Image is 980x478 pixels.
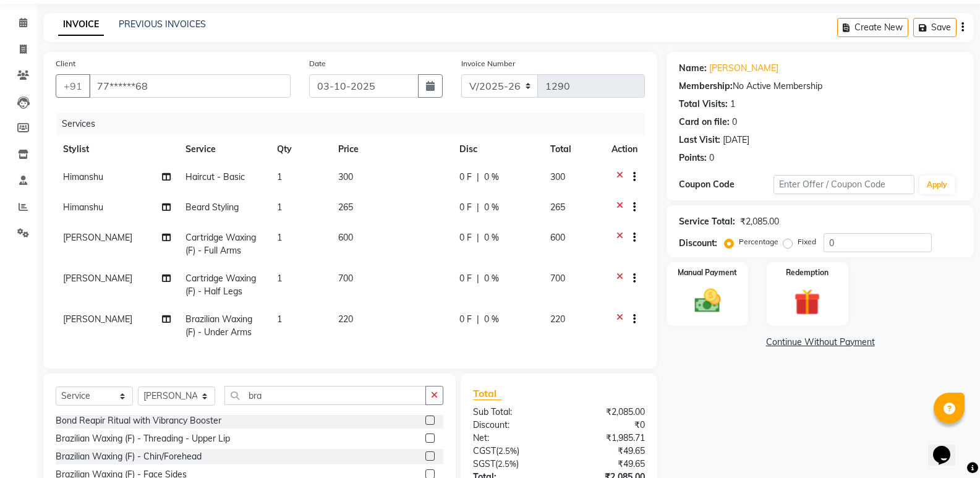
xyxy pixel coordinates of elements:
div: 0 [709,152,714,164]
div: Service Total: [679,215,735,228]
button: Apply [919,176,955,194]
th: Service [178,135,270,163]
iframe: chat widget [928,429,968,466]
span: 700 [550,273,565,284]
label: Invoice Number [461,58,515,69]
div: Brazilian Waxing (F) - Threading - Upper Lip [56,432,230,445]
div: Card on file: [679,116,730,129]
div: Name: [679,62,707,75]
span: 0 % [484,272,499,285]
div: [DATE] [723,134,749,147]
div: Brazilian Waxing (F) - Chin/Forehead [56,450,202,463]
span: | [477,171,479,184]
label: Manual Payment [678,267,737,278]
button: +91 [56,74,90,98]
span: CGST [473,445,496,456]
a: Continue Without Payment [669,336,971,349]
div: ( ) [464,445,559,458]
span: Cartridge Waxing (F) - Half Legs [185,273,256,297]
span: 700 [338,273,353,284]
label: Fixed [798,236,816,247]
span: Total [473,387,501,400]
input: Enter Offer / Coupon Code [773,175,914,194]
span: Brazilian Waxing (F) - Under Arms [185,314,252,338]
span: 0 F [459,231,472,244]
span: | [477,272,479,285]
div: ₹49.65 [559,445,654,458]
div: Coupon Code [679,178,773,191]
span: 0 % [484,313,499,326]
div: 0 [732,116,737,129]
div: ( ) [464,458,559,471]
span: | [477,201,479,214]
div: Points: [679,152,707,164]
a: [PERSON_NAME] [709,62,778,75]
label: Redemption [786,267,829,278]
span: Cartridge Waxing (F) - Full Arms [185,232,256,256]
th: Stylist [56,135,178,163]
div: Total Visits: [679,98,728,111]
button: Save [913,18,957,37]
span: 265 [550,202,565,213]
div: No Active Membership [679,80,961,93]
div: ₹1,985.71 [559,432,654,445]
div: ₹2,085.00 [740,215,779,228]
span: SGST [473,458,495,469]
div: Bond Reapir Ritual with Vibrancy Booster [56,414,221,427]
span: Haircut - Basic [185,171,245,182]
div: Membership: [679,80,733,93]
span: 1 [277,171,282,182]
span: 600 [338,232,353,243]
span: [PERSON_NAME] [63,273,132,284]
a: INVOICE [58,14,104,36]
span: 0 F [459,272,472,285]
span: 0 F [459,201,472,214]
th: Qty [270,135,331,163]
span: 0 F [459,171,472,184]
span: 2.5% [498,446,517,456]
label: Percentage [739,236,778,247]
span: 220 [338,314,353,325]
span: 300 [338,171,353,182]
span: 0 F [459,313,472,326]
div: ₹0 [559,419,654,432]
span: 220 [550,314,565,325]
span: [PERSON_NAME] [63,232,132,243]
th: Action [604,135,645,163]
a: PREVIOUS INVOICES [119,19,206,30]
input: Search by Name/Mobile/Email/Code [89,74,291,98]
th: Disc [452,135,543,163]
span: 1 [277,314,282,325]
div: Last Visit: [679,134,720,147]
label: Date [309,58,326,69]
span: 1 [277,232,282,243]
span: Beard Styling [185,202,239,213]
div: Discount: [679,237,717,250]
span: 0 % [484,201,499,214]
th: Price [331,135,452,163]
input: Search or Scan [224,386,426,405]
span: 300 [550,171,565,182]
span: | [477,313,479,326]
span: 1 [277,202,282,213]
span: 0 % [484,171,499,184]
div: ₹2,085.00 [559,406,654,419]
button: Create New [837,18,908,37]
div: Sub Total: [464,406,559,419]
div: ₹49.65 [559,458,654,471]
div: Services [57,113,654,135]
span: Himanshu [63,202,103,213]
span: 600 [550,232,565,243]
label: Client [56,58,75,69]
span: 2.5% [498,459,516,469]
span: 265 [338,202,353,213]
div: 1 [730,98,735,111]
th: Total [543,135,604,163]
div: Net: [464,432,559,445]
span: | [477,231,479,244]
img: _gift.svg [786,286,829,318]
span: [PERSON_NAME] [63,314,132,325]
span: 1 [277,273,282,284]
img: _cash.svg [686,286,729,316]
div: Discount: [464,419,559,432]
